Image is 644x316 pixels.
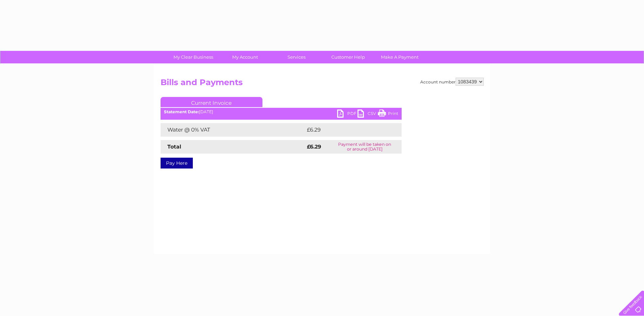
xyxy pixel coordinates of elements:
a: My Account [217,51,273,63]
strong: Total [167,143,181,150]
td: Water @ 0% VAT [161,123,305,137]
td: £6.29 [305,123,386,137]
a: Pay Here [161,158,193,169]
strong: £6.29 [307,143,321,150]
a: Current Invoice [161,97,262,107]
a: PDF [337,110,357,119]
a: Make A Payment [372,51,428,63]
a: Print [378,110,398,119]
h2: Bills and Payments [161,78,484,91]
td: Payment will be taken on or around [DATE] [328,140,401,154]
a: My Clear Business [165,51,221,63]
a: Services [269,51,325,63]
b: Statement Date: [164,109,199,114]
a: Customer Help [320,51,376,63]
a: CSV [357,110,378,119]
div: Account number [420,78,484,86]
div: [DATE] [161,110,402,114]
